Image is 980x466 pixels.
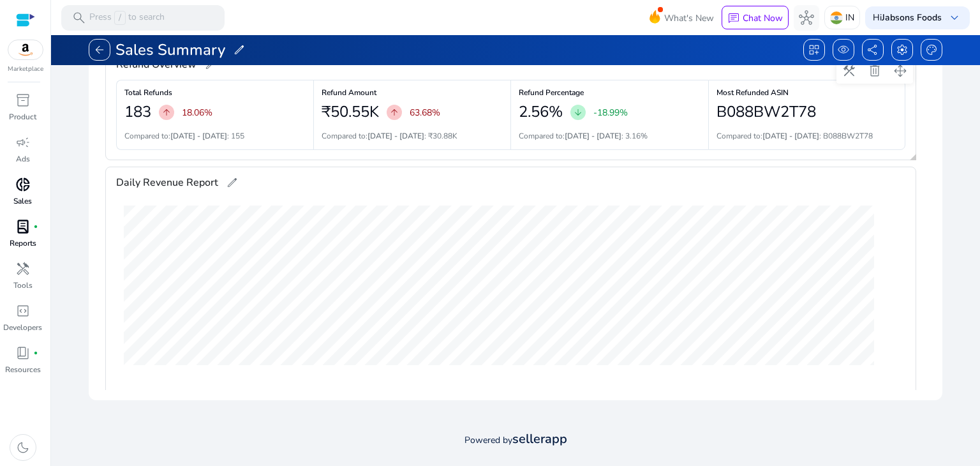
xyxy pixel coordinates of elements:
p: Compared to: : 155 [124,130,244,142]
p: Ads [16,153,30,165]
span: Sales Summary [115,40,225,60]
b: [DATE] - [DATE] [367,131,424,141]
p: Tools [13,280,33,291]
p: Sales [13,195,32,207]
span: search [71,10,87,26]
span: donut_small [15,177,31,192]
span: arrow_downward [573,107,583,117]
h6: Most Refunded ASIN [716,92,897,94]
button: delete [865,61,885,81]
span: arrow_upward [161,107,172,117]
span: hub [799,10,814,26]
button: drag_pan [890,61,910,81]
span: inventory_2 [15,93,31,108]
h2: 2.56% [519,103,563,121]
p: IN [845,6,854,29]
button: construction [839,61,859,81]
span: dashboard_customize [808,43,820,56]
p: 18.06% [182,106,212,119]
span: What's New [664,7,714,29]
p: Press to search [89,11,165,25]
span: keyboard_arrow_down [947,10,962,26]
p: Hi [873,13,942,22]
b: Jabsons Foods [882,11,942,24]
span: edit [204,58,217,71]
button: chatChat Now [722,6,789,30]
img: in.svg [830,11,843,24]
span: arrow_back [93,43,106,56]
span: settings [896,43,909,56]
h6: Total Refunds [124,92,306,94]
span: fiber_manual_record [33,224,38,229]
span: dark_mode [15,440,31,455]
p: Compared to: : 3.16% [519,130,648,142]
p: Compared to: : ₹30.88K [322,130,457,142]
span: campaign [15,135,31,150]
b: sellerapp [512,430,567,447]
span: chat [727,12,740,25]
span: fiber_manual_record [33,350,38,356]
span: arrow_upward [389,107,399,117]
h6: Refund Percentage [519,92,700,94]
p: Powered by [464,430,567,448]
span: Daily Revenue Report [116,172,218,193]
b: [DATE] - [DATE] [565,131,621,141]
span: / [114,11,126,25]
h2: 183 [124,103,151,121]
p: Developers [3,322,42,333]
p: Compared to: : B088BW2T78 [716,130,873,142]
p: Chat Now [743,12,783,24]
span: book_4 [15,345,31,361]
span: edit [233,43,246,56]
img: amazon.svg [8,40,43,59]
span: code_blocks [15,303,31,319]
b: [DATE] - [DATE] [762,131,819,141]
span: share [866,43,879,56]
p: Reports [10,237,36,249]
p: Marketplace [8,64,43,74]
b: [DATE] - [DATE] [170,131,227,141]
span: lab_profile [15,219,31,234]
p: Product [9,111,36,123]
span: palette [925,43,938,56]
h2: ₹50.55K [322,103,379,121]
p: 63.68% [410,106,440,119]
p: -18.99% [593,106,628,119]
span: edit [226,176,239,189]
button: hub [794,5,819,31]
span: handyman [15,261,31,276]
h2: B088BW2T78 [716,103,816,121]
span: visibility [837,43,850,56]
p: Resources [5,364,41,375]
h6: Refund Amount [322,92,503,94]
